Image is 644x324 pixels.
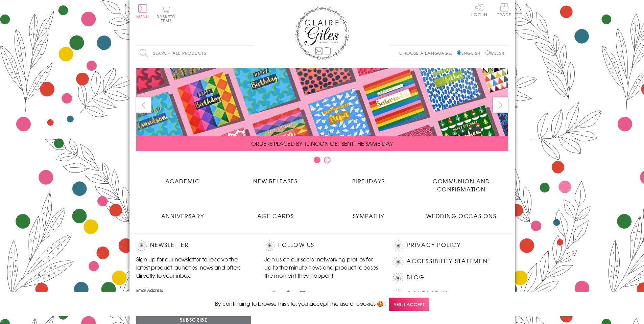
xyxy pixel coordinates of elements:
h2: Follow Us [264,240,379,251]
button: Carousel Page 1 (Current Slide) [314,157,320,163]
img: Claire Giles Greetings Cards [295,7,349,60]
span: 0 items [160,14,175,24]
span: Communion and Confirmation [433,177,490,193]
p: Join us on our social networking profiles for up to the minute news and product releases the mome... [264,255,379,279]
label: Welsh [485,50,505,56]
input: Search all products [136,46,255,61]
a: Academic [136,172,229,185]
button: Basket0 items [157,5,175,23]
a: Accessibility Statement [407,257,491,266]
p: Choose a language: [399,50,456,56]
span: Wedding Occasions [426,212,496,220]
a: Blog [407,273,425,282]
span: Academic [165,177,200,185]
span: Sympathy [353,212,384,220]
a: Sympathy [322,207,415,220]
button: prev [136,97,151,113]
label: English [457,50,484,56]
a: Birthdays [322,172,415,185]
a: Privacy Policy [407,240,460,250]
a: New Releases [229,172,322,185]
input: Welsh [485,50,490,55]
a: Log In [471,3,487,17]
a: Communion and Confirmation [415,172,508,193]
input: English [457,50,461,55]
span: Birthdays [352,177,385,185]
button: Carousel Page 2 [324,157,331,163]
span: Yes, I accept [389,298,429,311]
input: Search [248,46,255,61]
button: next [493,97,508,113]
span: New Releases [253,177,297,185]
div: Carousel Pagination [136,156,508,167]
a: Wedding Occasions [415,207,508,220]
span: Menu [136,14,149,20]
a: Contact Us [407,289,448,298]
span: Anniversary [161,212,204,220]
span: Trade [497,3,511,17]
button: Menu [136,4,149,19]
a: Age Cards [229,207,322,220]
a: Trade [497,3,511,18]
span: ORDERS PLACED BY 12 NOON GET SENT THE SAME DAY [251,139,393,147]
label: Email Address [136,287,251,293]
a: Anniversary [136,207,229,220]
h2: Newsletter [136,240,251,251]
span: Age Cards [257,212,294,220]
p: Sign up for our newsletter to receive the latest product launches, news and offers directly to yo... [136,255,251,279]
